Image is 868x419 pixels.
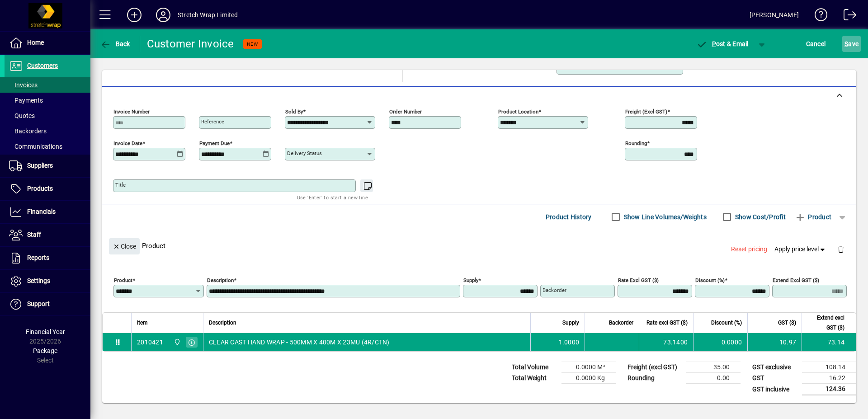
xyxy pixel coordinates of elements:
td: 124.36 [802,384,856,395]
span: Backorder [609,318,633,328]
mat-label: Invoice number [113,108,150,115]
div: 73.1400 [645,338,688,347]
span: Quotes [9,112,35,119]
span: Extend excl GST ($) [807,313,844,333]
a: Reports [5,247,90,269]
button: Save [842,36,861,52]
td: GST inclusive [748,384,802,395]
a: Payments [5,93,90,108]
label: Show Cost/Profit [733,212,786,221]
span: Discount (%) [711,318,742,328]
a: Support [5,293,90,315]
span: ave [844,37,859,51]
span: ost & Email [696,40,749,47]
div: 2010421 [137,338,163,347]
td: 108.14 [802,362,856,373]
span: NEW [247,41,258,47]
mat-label: Order number [389,108,422,115]
span: Description [209,318,236,328]
a: Logout [837,2,857,31]
a: Backorders [5,123,90,139]
span: Product [795,210,831,224]
span: Cancel [806,37,826,51]
a: Communications [5,139,90,154]
span: GST ($) [778,318,796,328]
span: 1.0000 [559,338,580,347]
span: Financial Year [26,328,65,335]
span: SWL-AKL [171,337,182,347]
mat-label: Rounding [625,140,647,146]
button: Profile [149,7,178,23]
td: Freight (excl GST) [623,362,686,373]
app-page-header-button: Delete [830,245,852,253]
mat-label: Freight (excl GST) [625,108,667,115]
button: Cancel [804,36,828,52]
td: GST [748,373,802,384]
mat-label: Delivery status [287,150,322,156]
mat-hint: Use 'Enter' to start a new line [297,192,368,202]
mat-label: Reference [201,118,224,125]
mat-label: Product [114,277,132,283]
td: 0.0000 [693,333,747,351]
span: Item [137,318,148,328]
mat-label: Sold by [285,108,303,115]
span: Back [100,40,130,47]
button: Reset pricing [727,241,771,258]
span: Product History [546,210,592,224]
button: Apply price level [771,241,830,258]
span: Backorders [9,127,47,135]
td: Total Weight [507,373,561,384]
app-page-header-button: Close [107,242,142,250]
a: Products [5,178,90,200]
mat-label: Description [207,277,234,283]
span: CLEAR CAST HAND WRAP - 500MM X 400M X 23MU (4R/CTN) [209,338,390,347]
mat-label: Extend excl GST ($) [773,277,819,283]
button: Product [790,209,836,225]
a: Invoices [5,77,90,93]
span: Staff [27,231,41,238]
td: 35.00 [686,362,741,373]
span: Settings [27,277,50,284]
a: Knowledge Base [808,2,828,31]
mat-label: Payment due [199,140,230,146]
span: Communications [9,143,62,150]
button: Delete [830,238,852,260]
span: Package [33,347,57,354]
span: Close [113,239,136,254]
div: [PERSON_NAME] [750,8,799,22]
span: Payments [9,97,43,104]
td: 10.97 [747,333,802,351]
td: 0.0000 Kg [561,373,616,384]
a: Quotes [5,108,90,123]
span: P [712,40,716,47]
span: Reset pricing [731,245,767,254]
span: Financials [27,208,56,215]
td: 16.22 [802,373,856,384]
mat-label: Backorder [542,287,566,293]
label: Show Line Volumes/Weights [622,212,707,221]
a: Suppliers [5,155,90,177]
button: Post & Email [692,36,753,52]
mat-label: Supply [463,277,478,283]
mat-label: Invoice date [113,140,142,146]
span: Rate excl GST ($) [646,318,688,328]
div: Customer Invoice [147,37,234,51]
mat-label: Discount (%) [695,277,725,283]
span: S [844,40,848,47]
span: Supply [562,318,579,328]
span: Customers [27,62,58,69]
app-page-header-button: Back [90,36,140,52]
mat-label: Title [115,182,126,188]
button: Add [120,7,149,23]
mat-label: Product location [498,108,538,115]
td: Total Volume [507,362,561,373]
mat-label: Rate excl GST ($) [618,277,659,283]
span: Reports [27,254,49,261]
button: Back [98,36,132,52]
td: 73.14 [802,333,856,351]
div: Stretch Wrap Limited [178,8,238,22]
a: Settings [5,270,90,292]
a: Home [5,32,90,54]
a: Financials [5,201,90,223]
span: Support [27,300,50,307]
